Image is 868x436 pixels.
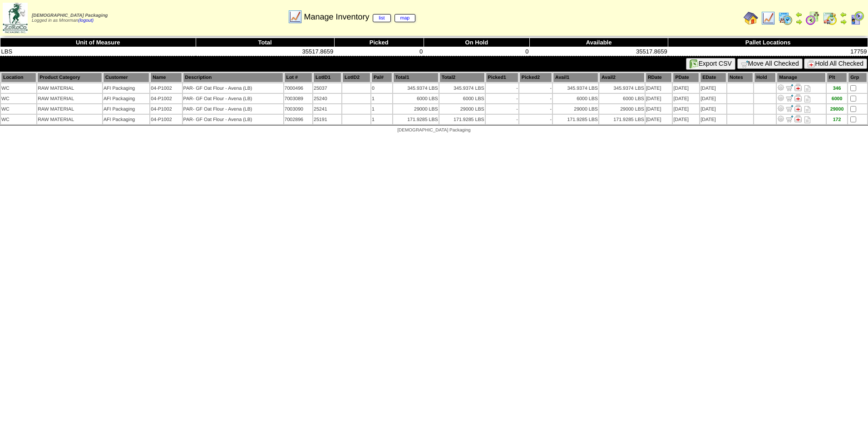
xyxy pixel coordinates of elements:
th: Total [196,38,334,47]
td: WC [1,83,36,93]
td: AFI Packaging [103,83,149,93]
span: [DEMOGRAPHIC_DATA] Packaging [32,13,108,18]
img: Manage Hold [794,94,802,102]
td: 6000 LBS [599,94,645,103]
td: 1 [371,94,392,103]
td: 1 [371,115,392,124]
td: [DATE] [646,104,672,114]
i: Note [804,116,810,123]
th: Manage [777,73,826,82]
div: 172 [827,117,847,122]
button: Move All Checked [737,58,803,69]
img: line_graph.gif [288,10,302,24]
th: Total2 [439,73,485,82]
td: 171.9285 LBS [393,115,439,124]
td: PAR- GF Oat Flour - Avena (LB) [183,104,283,114]
th: Picked2 [519,73,552,82]
img: excel.gif [690,59,699,68]
img: Adjust [777,115,784,122]
img: Move [786,105,793,112]
td: 35517.8659 [196,47,334,56]
th: Name [150,73,182,82]
th: Product Category [37,73,102,82]
th: Picked1 [486,73,518,82]
td: RAW MATERIAL [37,104,102,114]
td: 25191 [313,115,341,124]
th: On Hold [424,38,529,47]
td: 171.9285 LBS [439,115,485,124]
img: calendarinout.gif [823,11,837,25]
td: 25241 [313,104,341,114]
img: calendarcustomer.gif [850,11,864,25]
a: map [395,14,416,22]
img: home.gif [744,11,758,25]
td: 171.9285 LBS [553,115,598,124]
th: Pallet Locations [668,38,868,47]
td: WC [1,115,36,124]
th: Lot # [284,73,312,82]
td: - [486,104,518,114]
th: Hold [754,73,776,82]
th: Description [183,73,283,82]
div: 6000 [827,96,847,102]
img: Adjust [777,84,784,91]
img: arrowleft.gif [795,11,803,18]
th: Grp [848,73,867,82]
img: calendarblend.gif [805,11,820,25]
img: zoroco-logo-small.webp [3,3,28,33]
td: 25240 [313,94,341,103]
td: 7002896 [284,115,312,124]
th: LotID2 [342,73,370,82]
td: RAW MATERIAL [37,94,102,103]
td: 0 [334,47,424,56]
td: WC [1,104,36,114]
a: list [373,14,390,22]
td: - [486,94,518,103]
img: Adjust [777,105,784,112]
img: Move [786,84,793,91]
td: 7003090 [284,104,312,114]
i: Note [804,96,810,102]
img: arrowright.gif [840,18,847,25]
td: 04-P1002 [150,115,182,124]
th: Unit of Measure [0,38,196,47]
td: 345.9374 LBS [439,83,485,93]
td: 29000 LBS [393,104,439,114]
td: AFI Packaging [103,115,149,124]
th: EDate [700,73,726,82]
td: 17759 [668,47,868,56]
img: Manage Hold [794,84,802,91]
td: 6000 LBS [439,94,485,103]
td: 29000 LBS [553,104,598,114]
td: - [519,115,552,124]
div: 29000 [827,107,847,112]
td: 345.9374 LBS [599,83,645,93]
img: Manage Hold [794,115,802,122]
i: Note [804,106,810,113]
img: cart.gif [741,60,748,68]
i: Note [804,85,810,92]
img: calendarprod.gif [778,11,793,25]
th: PDate [673,73,699,82]
a: (logout) [78,18,94,23]
th: Pal# [371,73,392,82]
div: 346 [827,86,847,91]
img: line_graph.gif [761,11,775,25]
td: [DATE] [700,115,726,124]
td: - [486,83,518,93]
td: 7003089 [284,94,312,103]
img: Move [786,94,793,102]
td: 25037 [313,83,341,93]
td: 345.9374 LBS [393,83,439,93]
span: Manage Inventory [304,12,415,22]
img: arrowleft.gif [840,11,847,18]
th: RDate [646,73,672,82]
td: [DATE] [700,104,726,114]
td: 04-P1002 [150,94,182,103]
td: - [519,104,552,114]
td: AFI Packaging [103,94,149,103]
th: Avail2 [599,73,645,82]
td: 04-P1002 [150,83,182,93]
td: WC [1,94,36,103]
img: Adjust [777,94,784,102]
